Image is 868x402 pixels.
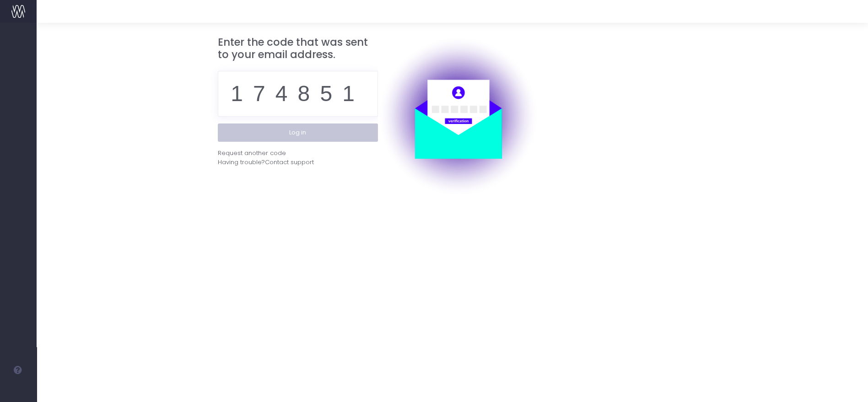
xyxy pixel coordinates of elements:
div: Having trouble? [218,158,378,167]
h3: Enter the code that was sent to your email address. [218,36,378,61]
button: Log in [218,123,378,142]
img: auth.png [378,36,538,196]
img: images/default_profile_image.png [11,384,25,397]
span: Contact support [265,158,314,167]
div: Request another code [218,149,286,158]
